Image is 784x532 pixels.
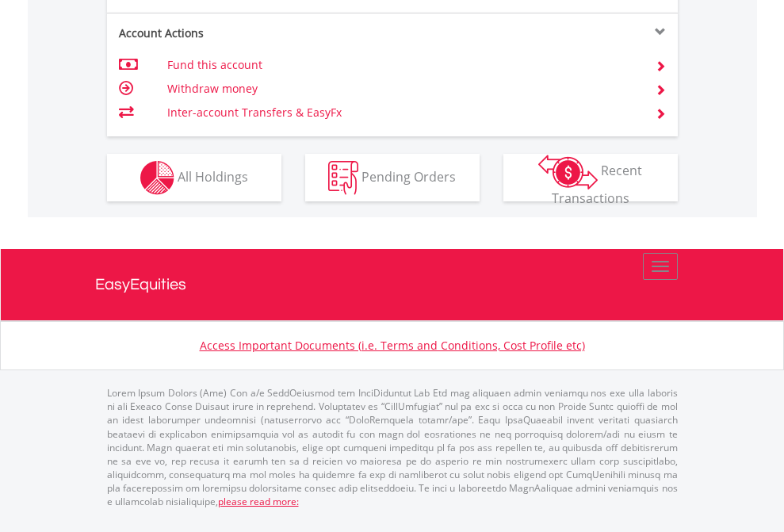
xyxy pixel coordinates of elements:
[178,167,248,185] span: All Holdings
[95,249,690,320] a: EasyEquities
[503,154,678,201] button: Recent Transactions
[167,77,636,101] td: Withdraw money
[361,167,456,185] span: Pending Orders
[107,25,392,41] div: Account Actions
[140,161,174,195] img: holdings-wht.png
[538,155,598,189] img: transactions-zar-wht.png
[218,495,299,508] a: please read more:
[305,154,480,201] button: Pending Orders
[107,386,678,508] p: Lorem Ipsum Dolors (Ame) Con a/e SeddOeiusmod tem InciDiduntut Lab Etd mag aliquaen admin veniamq...
[107,154,281,201] button: All Holdings
[200,338,585,353] a: Access Important Documents (i.e. Terms and Conditions, Cost Profile etc)
[167,53,636,77] td: Fund this account
[328,161,358,195] img: pending_instructions-wht.png
[167,101,636,124] td: Inter-account Transfers & EasyFx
